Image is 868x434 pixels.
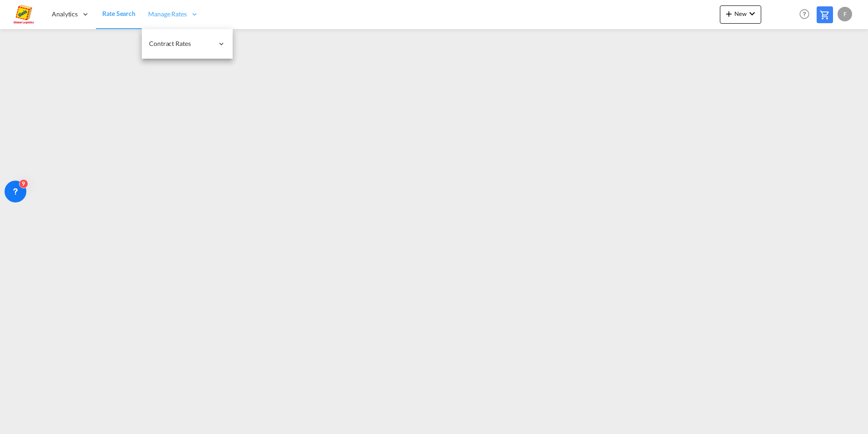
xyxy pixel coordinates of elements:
span: New [723,10,758,17]
div: Contract Rates [142,29,233,59]
span: Manage Rates [148,10,187,19]
md-icon: icon-plus 400-fg [723,8,734,19]
img: a2a4a140666c11eeab5485e577415959.png [14,4,34,25]
div: F [838,7,852,21]
span: Rate Search [102,10,135,17]
div: Help [797,6,817,23]
button: icon-plus 400-fgNewicon-chevron-down [720,5,761,24]
span: Help [797,6,812,22]
span: Analytics [52,10,78,19]
md-icon: icon-chevron-down [747,8,758,19]
span: Contract Rates [149,39,214,48]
